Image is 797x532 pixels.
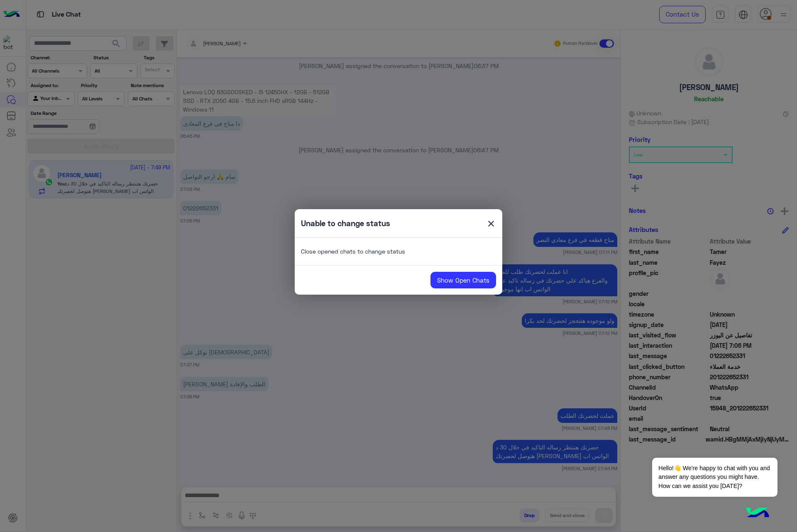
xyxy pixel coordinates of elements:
[301,238,496,265] p: Close opened chats to change status
[301,219,390,228] h5: Unable to change status
[486,219,496,231] span: close
[652,458,777,497] span: Hello!👋 We're happy to chat with you and answer any questions you might have. How can we assist y...
[743,499,772,528] img: hulul-logo.png
[430,272,496,288] a: Show Open Chats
